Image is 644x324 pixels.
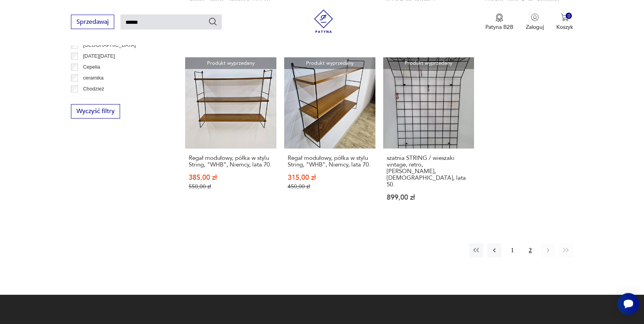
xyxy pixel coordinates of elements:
[387,155,471,188] h3: szatnia STRING / wieszaki vintage, retro, [PERSON_NAME], [DEMOGRAPHIC_DATA], lata 50.
[288,155,372,168] h3: Regał modułowy, półka w stylu String, "WHB", Niemcy, lata 70.
[71,19,114,25] a: Sprzedawaj
[526,13,544,30] button: Zaloguj
[71,104,120,119] button: Wyczyść filtry
[71,14,114,29] button: Sprzedawaj
[83,96,103,104] p: Ćmielów
[312,9,335,33] img: Patyna - sklep z meblami i dekoracjami vintage
[185,57,276,216] a: Produkt wyprzedanyRegał modułowy, półka w stylu String, "WHB", Niemcy, lata 70.Regał modułowy, pó...
[526,23,544,30] p: Zaloguj
[485,13,513,30] a: Ikona medaluPatyna B2B
[505,243,519,257] button: 1
[561,13,569,21] img: Ikona koszyka
[189,174,273,181] p: 385,00 zł
[387,194,471,201] p: 899,00 zł
[83,85,104,93] p: Chodzież
[284,57,375,216] a: Produkt wyprzedanyRegał modułowy, półka w stylu String, "WHB", Niemcy, lata 70.Regał modułowy, pó...
[208,17,218,26] button: Szukaj
[566,12,572,19] div: 0
[288,174,372,181] p: 315,00 zł
[189,183,273,190] p: 550,00 zł
[83,52,115,60] p: [DATE][DATE]
[383,57,474,216] a: Produkt wyprzedanyszatnia STRING / wieszaki vintage, retro, Karl Fichtel, Niemcy, lata 50.szatnia...
[495,13,503,22] img: Ikona medalu
[83,74,104,82] p: ceramika
[288,183,372,190] p: 450,00 zł
[556,23,573,30] p: Koszyk
[556,13,573,30] button: 0Koszyk
[617,293,639,315] iframe: Smartsupp widget button
[83,63,100,71] p: Cepelia
[189,155,273,168] h3: Regał modułowy, półka w stylu String, "WHB", Niemcy, lata 70.
[531,13,539,21] img: Ikonka użytkownika
[485,13,513,30] button: Patyna B2B
[485,23,513,30] p: Patyna B2B
[523,243,537,257] button: 2
[83,41,136,50] p: [GEOGRAPHIC_DATA]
